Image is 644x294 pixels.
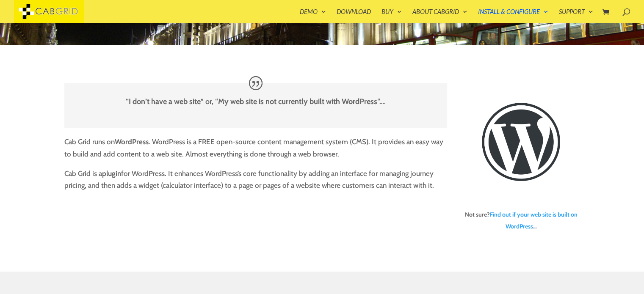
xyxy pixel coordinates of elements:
a: CabGrid Taxi Plugin [14,6,84,15]
a: Find out if your web site is built on WordPress [489,211,577,231]
strong: I don’t have a web site [129,97,201,106]
strong: plugin [102,169,121,178]
p: Cab Grid runs on . WordPress is a FREE open-source content management system (CMS). It provides a... [64,136,447,168]
strong: My web site is not currently built with WordPress [218,97,377,106]
a: Install & Configure [478,8,548,23]
a: Buy [381,8,402,23]
p: Not sure? … [462,209,580,233]
a: About CabGrid [412,8,467,23]
a: Demo [300,8,326,23]
a: Support [559,8,593,23]
a: Download [337,8,371,23]
p: “ ” or, “ “…. [77,96,434,115]
strong: WordPress [115,137,149,146]
p: Cab Grid is a for WordPress. It enhances WordPress’s core functionality by adding an interface fo... [64,168,447,192]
